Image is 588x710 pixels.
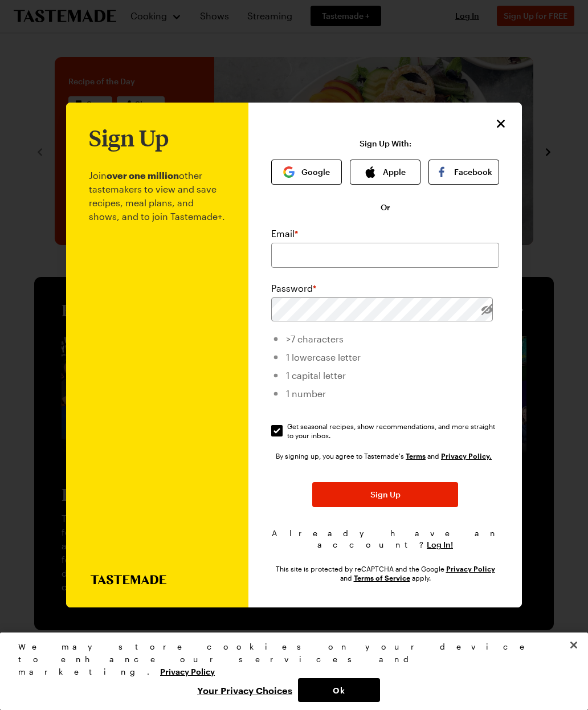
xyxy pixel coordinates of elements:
div: Privacy [18,640,560,702]
a: Google Privacy Policy [446,564,495,573]
div: This site is protected by reCAPTCHA and the Google and apply. [271,564,499,582]
span: >7 characters [286,333,344,344]
div: We may store cookies on your device to enhance our services and marketing. [18,640,560,678]
button: Facebook [428,160,499,185]
a: More information about your privacy, opens in a new tab [160,666,215,676]
a: Tastemade Terms of Service [406,451,426,460]
span: Or [381,202,390,213]
input: Get seasonal recipes, show recommendations, and more straight to your inbox. [271,425,283,436]
span: 1 lowercase letter [286,352,361,362]
span: Already have an account? [272,528,499,549]
button: Sign Up [312,482,458,507]
p: Join other tastemakers to view and save recipes, meal plans, and shows, and to join Tastemade+. [89,150,226,576]
button: Your Privacy Choices [191,678,298,702]
label: Email [271,227,298,240]
button: Ok [298,678,380,702]
h1: Sign Up [89,125,169,150]
button: Google [271,160,342,185]
button: Apple [350,160,420,185]
a: Tastemade Privacy Policy [441,451,492,460]
p: Sign Up With: [360,139,411,148]
span: Get seasonal recipes, show recommendations, and more straight to your inbox. [287,422,500,440]
a: Google Terms of Service [354,573,410,582]
div: By signing up, you agree to Tastemade's and [276,450,495,462]
span: 1 capital letter [286,370,346,381]
button: Close [493,116,508,131]
button: Close [561,633,586,658]
span: 1 number [286,388,326,399]
b: over one million [107,170,179,181]
span: Sign Up [370,489,401,500]
button: Log In! [427,539,453,550]
label: Password [271,281,316,295]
